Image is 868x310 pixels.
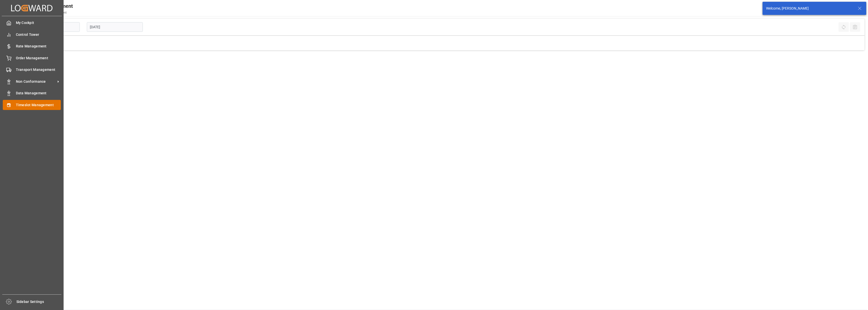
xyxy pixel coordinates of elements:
span: Data Management [16,91,61,96]
span: Order Management [16,55,61,61]
a: Transport Management [3,65,61,75]
a: Control Tower [3,30,61,39]
span: Rate Management [16,44,61,49]
div: Welcome, [PERSON_NAME] [766,6,853,11]
span: Control Tower [16,32,61,37]
span: Timeslot Management [16,102,61,108]
span: Transport Management [16,67,61,72]
a: My Cockpit [3,18,61,28]
a: Rate Management [3,41,61,51]
a: Data Management [3,88,61,98]
span: Sidebar Settings [16,299,62,304]
input: DD-MM-YYYY [87,22,143,32]
span: Non Conformance [16,79,56,84]
a: Timeslot Management [3,100,61,110]
span: My Cockpit [16,20,61,25]
a: Order Management [3,53,61,63]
